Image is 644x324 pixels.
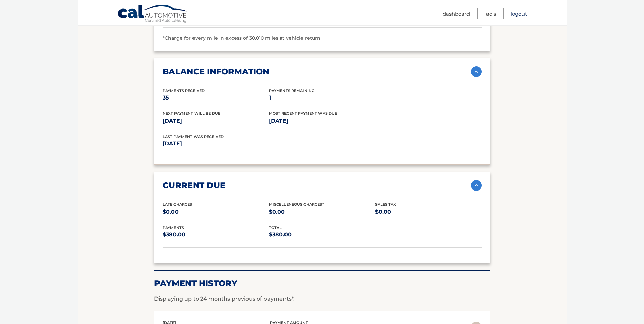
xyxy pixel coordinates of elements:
span: Payments Remaining [269,88,314,93]
a: Cal Automotive [117,4,189,24]
p: [DATE] [269,116,375,126]
span: Next Payment will be due [163,111,220,116]
img: accordion-active.svg [471,180,482,191]
p: $380.00 [269,230,375,239]
a: Dashboard [443,8,470,19]
p: [DATE] [163,116,269,126]
span: Miscelleneous Charges* [269,202,324,207]
span: Most Recent Payment Was Due [269,111,337,116]
p: $0.00 [269,207,375,217]
h2: balance information [163,67,269,77]
span: Last Payment was received [163,134,224,139]
p: [DATE] [163,139,322,148]
p: Displaying up to 24 months previous of payments*. [154,295,490,303]
p: $0.00 [375,207,481,217]
a: Logout [511,8,527,19]
span: Late Charges [163,202,192,207]
a: FAQ's [484,8,496,19]
p: 35 [163,93,269,103]
span: *Charge for every mile in excess of 30,010 miles at vehicle return [163,35,320,41]
p: 1 [269,93,375,103]
p: $380.00 [163,230,269,239]
h2: current due [163,180,225,191]
p: $0.00 [163,207,269,217]
span: Sales Tax [375,202,396,207]
span: payments [163,225,184,230]
span: Payments Received [163,88,205,93]
span: total [269,225,282,230]
img: accordion-active.svg [471,66,482,77]
h2: Payment History [154,278,490,288]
